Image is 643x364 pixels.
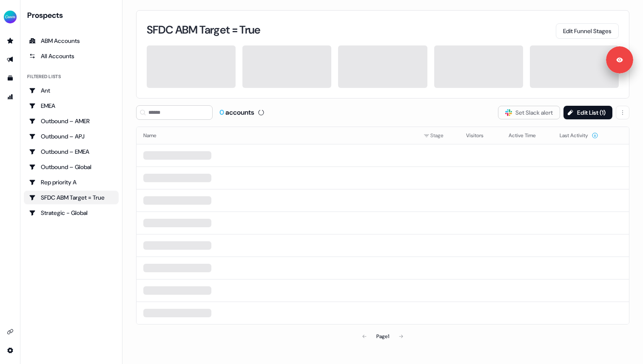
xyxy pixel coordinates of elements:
[24,114,119,128] a: Go to Outbound – AMER
[3,34,17,48] a: Go to prospects
[556,23,619,39] button: Edit Funnel Stages
[137,127,417,144] th: Name
[376,332,389,341] div: Page 1
[24,160,119,174] a: Go to Outbound – Global
[3,71,17,85] a: Go to templates
[466,128,494,143] button: Visitors
[424,131,452,140] div: Stage
[498,106,560,119] button: Set Slack alert
[560,128,598,143] button: Last Activity
[29,178,114,186] div: Rep priority A
[3,90,17,104] a: Go to attribution
[24,175,119,189] a: Go to Rep priority A
[3,325,17,339] a: Go to integrations
[29,193,114,202] div: SFDC ABM Target = True
[24,130,119,143] a: Go to Outbound – APJ
[29,86,114,95] div: Ant
[3,53,17,66] a: Go to outbound experience
[219,108,225,117] span: 0
[29,37,114,45] div: ABM Accounts
[24,145,119,158] a: Go to Outbound – EMEA
[27,73,61,80] div: Filtered lists
[29,132,114,141] div: Outbound – APJ
[29,147,114,156] div: Outbound – EMEA
[24,49,119,63] a: All accounts
[27,10,119,20] div: Prospects
[563,106,612,119] button: Edit List (1)
[3,344,17,357] a: Go to integrations
[24,191,119,204] a: Go to SFDC ABM Target = True
[509,128,546,143] button: Active Time
[29,117,114,125] div: Outbound – AMER
[29,209,114,217] div: Strategic - Global
[147,24,261,35] h3: SFDC ABM Target = True
[29,163,114,171] div: Outbound – Global
[219,108,254,117] div: accounts
[29,52,114,60] div: All Accounts
[24,84,119,97] a: Go to Ant
[24,34,119,48] a: ABM Accounts
[29,102,114,110] div: EMEA
[24,206,119,220] a: Go to Strategic - Global
[24,99,119,113] a: Go to EMEA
